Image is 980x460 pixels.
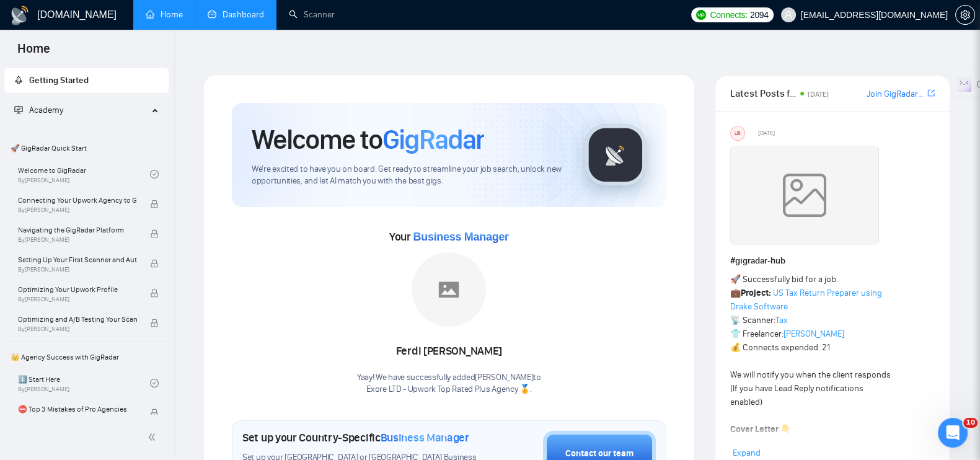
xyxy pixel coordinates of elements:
[6,136,167,161] span: 🚀 GigRadar Quick Start
[150,379,159,387] span: check-circle
[413,231,508,243] span: Business Manager
[412,252,486,327] img: placeholder.png
[18,224,137,236] span: Navigating the GigRadar Platform
[357,341,541,362] div: Ferdi [PERSON_NAME]
[381,431,469,445] span: Business Manager
[730,424,791,435] strong: Cover Letter 👇
[18,283,137,296] span: Optimizing Your Upwork Profile
[150,259,159,268] span: lock
[741,288,771,298] strong: Project:
[289,9,335,20] a: searchScanner
[357,384,541,396] p: Exore LTD - Upwork Top Rated Plus Agency 🏅 .
[14,105,63,115] span: Academy
[382,123,484,156] span: GigRadar
[696,10,706,20] img: upwork-logo.png
[18,369,150,397] a: 1️⃣ Start HereBy[PERSON_NAME]
[784,11,793,19] span: user
[758,128,775,139] span: [DATE]
[208,9,264,20] a: dashboardDashboard
[784,329,844,339] a: [PERSON_NAME]
[18,206,137,214] span: By [PERSON_NAME]
[730,254,935,268] h1: # gigradar-hub
[733,448,761,458] span: Expand
[955,5,975,25] button: setting
[18,313,137,325] span: Optimizing and A/B Testing Your Scanner for Better Results
[18,161,150,188] a: Welcome to GigRadarBy[PERSON_NAME]
[956,10,974,20] span: setting
[18,194,137,206] span: Connecting Your Upwork Agency to GigRadar
[955,10,975,20] a: setting
[146,9,183,20] a: homeHome
[867,87,925,101] a: Join GigRadar Slack Community
[927,88,935,98] span: export
[18,266,137,273] span: By [PERSON_NAME]
[18,403,137,415] span: ⛔ Top 3 Mistakes of Pro Agencies
[150,409,159,417] span: lock
[18,296,137,303] span: By [PERSON_NAME]
[242,431,469,445] h1: Set up your Country-Specific
[252,164,565,187] span: We're excited to have you on board. Get ready to streamline your job search, unlock new opportuni...
[963,418,978,428] span: 10
[29,105,63,115] span: Academy
[18,325,137,333] span: By [PERSON_NAME]
[357,372,541,396] div: Yaay! We have successfully added [PERSON_NAME] to
[389,230,509,244] span: Your
[808,90,829,99] span: [DATE]
[927,87,935,99] a: export
[7,40,60,66] span: Home
[150,170,159,179] span: check-circle
[730,288,882,312] a: US Tax Return Preparer using Drake Software
[18,254,137,266] span: Setting Up Your First Scanner and Auto-Bidder
[252,123,484,156] h1: Welcome to
[150,319,159,327] span: lock
[938,418,968,448] iframe: Intercom live chat
[148,431,160,443] span: double-left
[4,68,169,93] li: Getting Started
[775,315,788,325] a: Tax
[730,86,797,101] span: Latest Posts from the GigRadar Community
[10,6,30,25] img: logo
[750,8,769,22] span: 2094
[585,124,647,186] img: gigradar-logo.png
[731,126,744,140] div: US
[6,345,167,369] span: 👑 Agency Success with GigRadar
[710,8,747,22] span: Connects:
[150,200,159,208] span: lock
[14,105,23,114] span: fund-projection-screen
[150,229,159,238] span: lock
[29,75,89,86] span: Getting Started
[150,289,159,298] span: lock
[14,76,23,84] span: rocket
[18,236,137,244] span: By [PERSON_NAME]
[730,146,879,245] img: weqQh+iSagEgQAAAABJRU5ErkJggg==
